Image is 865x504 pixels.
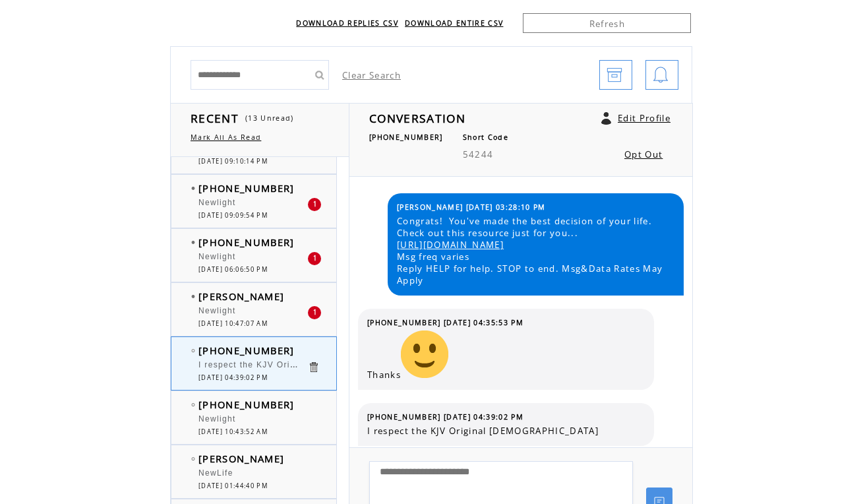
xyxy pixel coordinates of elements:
[463,133,508,142] span: Short Code
[198,306,236,315] span: Newlight
[198,468,233,478] span: NewLife
[191,110,239,126] span: RECENT
[367,318,523,327] span: [PHONE_NUMBER] [DATE] 04:35:53 PM
[198,181,295,195] span: [PHONE_NUMBER]
[198,265,268,274] span: [DATE] 06:06:50 PM
[523,13,691,33] a: Refresh
[198,452,284,465] span: [PERSON_NAME]
[308,252,321,265] div: 1
[397,215,674,286] span: Congrats! You've made the best decision of your life. Check out this resource just for you... Msg...
[198,414,236,424] span: Newlight
[601,112,611,125] a: Click to edit user profile
[198,157,268,166] span: [DATE] 09:10:14 PM
[397,203,546,212] span: [PERSON_NAME] [DATE] 03:28:10 PM
[296,18,398,28] a: DOWNLOAD REPLIES CSV
[308,306,321,319] div: 1
[191,133,261,142] a: Mark All As Read
[191,457,195,460] img: bulletEmpty.png
[191,349,195,352] img: bulletEmpty.png
[191,241,195,244] img: bulletFull.png
[198,427,268,436] span: [DATE] 10:43:52 AM
[463,148,494,160] span: 54244
[367,412,523,422] span: [PHONE_NUMBER] [DATE] 04:39:02 PM
[191,403,195,406] img: bulletEmpty.png
[342,69,401,81] a: Clear Search
[618,112,671,124] a: Edit Profile
[198,357,419,370] span: I respect the KJV Original [DEMOGRAPHIC_DATA]
[369,110,465,126] span: CONVERSATION
[198,373,268,382] span: [DATE] 04:39:02 PM
[397,239,504,251] a: [URL][DOMAIN_NAME]
[405,18,503,28] a: DOWNLOAD ENTIRE CSV
[653,61,669,90] img: bell.png
[367,331,644,381] span: Thanks
[624,148,663,160] a: Opt Out
[369,133,443,142] span: [PHONE_NUMBER]
[191,295,195,298] img: bulletFull.png
[198,319,268,328] span: [DATE] 10:47:07 AM
[198,198,236,207] span: Newlight
[607,61,622,90] img: archive.png
[307,361,320,373] a: Click to delete these messgaes
[198,252,236,261] span: Newlight
[198,211,268,220] span: [DATE] 09:09:54 PM
[198,290,284,303] span: [PERSON_NAME]
[308,198,321,211] div: 1
[367,425,644,437] span: I respect the KJV Original [DEMOGRAPHIC_DATA]
[198,398,295,411] span: [PHONE_NUMBER]
[198,482,268,490] span: [DATE] 01:44:40 PM
[198,236,295,249] span: [PHONE_NUMBER]
[245,113,294,123] span: (13 Unread)
[401,331,448,378] img: 😊
[198,344,295,357] span: [PHONE_NUMBER]
[309,60,329,90] input: Submit
[191,187,195,190] img: bulletFull.png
